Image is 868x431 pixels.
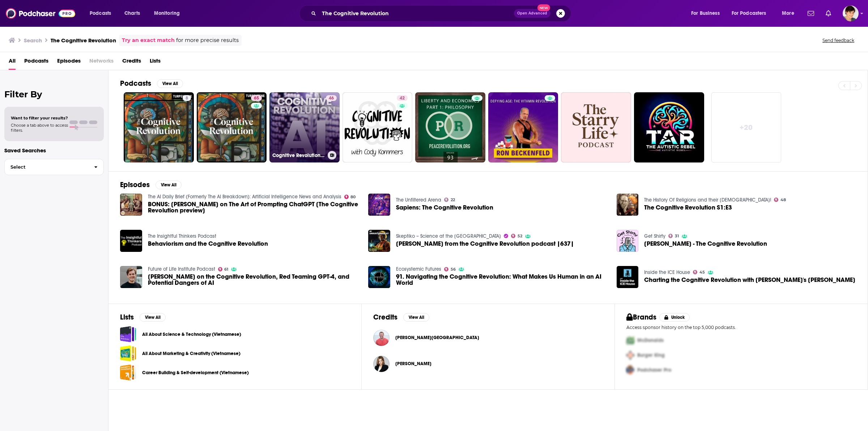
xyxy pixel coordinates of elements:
span: 31 [675,234,679,238]
a: EpisodesView All [120,180,182,189]
span: Networks [89,55,114,70]
span: 52 [518,234,522,238]
span: 45 [699,271,705,274]
a: 45 [693,270,705,274]
img: Behaviorism and the Cognitive Revolution [120,230,142,252]
span: Podcasts [90,8,111,18]
a: 31 [668,234,679,238]
span: For Business [691,8,720,18]
img: Charting the Cognitive Revolution with Globant's Martin Migoya [617,266,639,288]
a: BONUS: Riley Goodside on The Art of Prompting ChatGPT [The Cognitive Revolution preview] [120,194,142,216]
a: The Unfiltered Arena [396,197,441,203]
span: 56 [451,268,456,271]
button: View All [156,181,182,189]
span: 8 [186,95,188,102]
button: open menu [686,8,729,19]
h2: Episodes [120,180,150,189]
span: [PERSON_NAME] on the Cognitive Revolution, Red Teaming GPT-4, and Potential Dangers of AI [148,274,360,286]
div: Search podcasts, credits, & more... [306,5,578,22]
span: 46 [329,95,334,102]
a: 65 [251,95,262,101]
a: 42 [342,92,413,162]
h3: Cognitive Revolution AI [272,152,325,159]
img: Second Pro Logo [624,348,637,363]
button: Open AdvancedNew [514,9,550,18]
h2: Filter By [4,89,104,100]
a: David Barry - The Cognitive Revolution [644,241,767,247]
h2: Podcasts [120,79,151,88]
a: PodcastsView All [120,79,183,88]
a: Nathan Labenz from the Cognitive Revolution podcast |637| [368,230,390,252]
a: Sapiens: The Cognitive Revolution [396,204,493,211]
img: Dr. C.K. Bray [373,330,390,346]
a: 46 [326,95,337,101]
span: [PERSON_NAME] from the Cognitive Revolution podcast |637| [396,241,574,247]
span: Podchaser Pro [637,367,671,373]
a: All About Science & Technology (Vietnamese) [120,326,136,342]
span: for more precise results [176,36,239,45]
a: Charts [120,8,144,19]
span: More [782,8,794,18]
span: 22 [451,198,455,202]
button: open menu [777,8,803,19]
a: Get Shirty [644,233,665,239]
a: 91. Navigating the Cognitive Revolution: What Makes Us Human in an AI World [396,274,608,286]
a: 46Cognitive Revolution AI [269,92,340,162]
a: The Insightful Thinkers Podcast [148,233,216,239]
a: Career Building & Self-development (Vietnamese) [142,369,249,377]
a: Linda Papadopoulos [395,361,431,367]
a: 56 [444,267,456,271]
button: Select [4,159,104,175]
a: BONUS: Riley Goodside on The Art of Prompting ChatGPT [The Cognitive Revolution preview] [148,201,360,214]
p: Saved Searches [4,147,104,154]
a: Skeptiko – Science at the Tipping Point [396,233,501,239]
a: All About Marketing & Creativity (Vietnamese) [120,345,136,362]
a: All About Science & Technology (Vietnamese) [142,330,241,338]
a: 8 [183,95,191,101]
h2: Brands [626,313,656,322]
a: All [9,55,16,70]
a: 80 [344,195,356,199]
img: 91. Navigating the Cognitive Revolution: What Makes Us Human in an AI World [368,266,390,288]
span: BONUS: [PERSON_NAME] on The Art of Prompting ChatGPT [The Cognitive Revolution preview] [148,201,360,214]
span: Episodes [57,55,81,70]
a: The Cognitive Revolution S1:E3 [644,204,732,211]
img: Third Pro Logo [624,363,637,377]
span: 65 [254,95,259,102]
img: Sapiens: The Cognitive Revolution [368,194,390,216]
span: Credits [122,55,141,70]
a: The History Of Religions and their Gods! [644,197,771,203]
h3: Search [24,37,42,44]
span: Monitoring [154,8,180,18]
button: Unlock [659,313,690,322]
a: Linda Papadopoulos [373,356,390,372]
span: 48 [780,198,786,202]
button: Show profile menu [843,5,859,21]
button: Send feedback [820,37,856,43]
a: Nathan Labenz on the Cognitive Revolution, Red Teaming GPT-4, and Potential Dangers of AI [148,274,360,286]
span: Logged in as bethwouldknow [843,5,859,21]
img: The Cognitive Revolution S1:E3 [617,194,639,216]
a: Lists [150,55,161,70]
a: 52 [511,234,522,238]
button: open menu [149,8,189,19]
button: Linda PapadopoulosLinda Papadopoulos [373,352,603,375]
span: Select [5,165,88,169]
a: Podcasts [24,55,48,70]
button: open menu [85,8,120,19]
h2: Credits [373,313,397,322]
a: 42 [397,95,408,101]
a: Ecosystemic Futures [396,266,441,272]
h3: The Cognitive Revolution [51,37,116,44]
a: 65 [197,92,267,162]
a: Inside the ICE House [644,269,690,275]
